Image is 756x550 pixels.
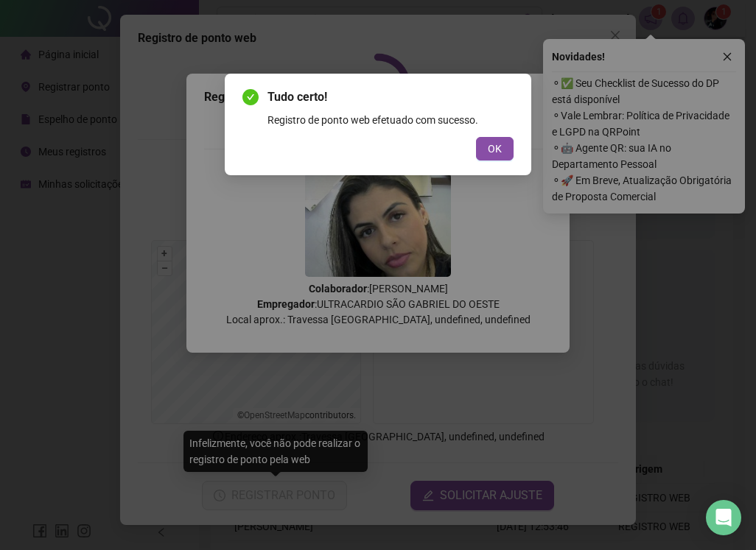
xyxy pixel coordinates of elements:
span: OK [488,141,502,157]
div: Open Intercom Messenger [706,500,741,535]
span: Tudo certo! [267,88,514,106]
button: OK [476,137,514,161]
div: Registro de ponto web efetuado com sucesso. [267,112,514,128]
span: check-circle [242,89,259,105]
